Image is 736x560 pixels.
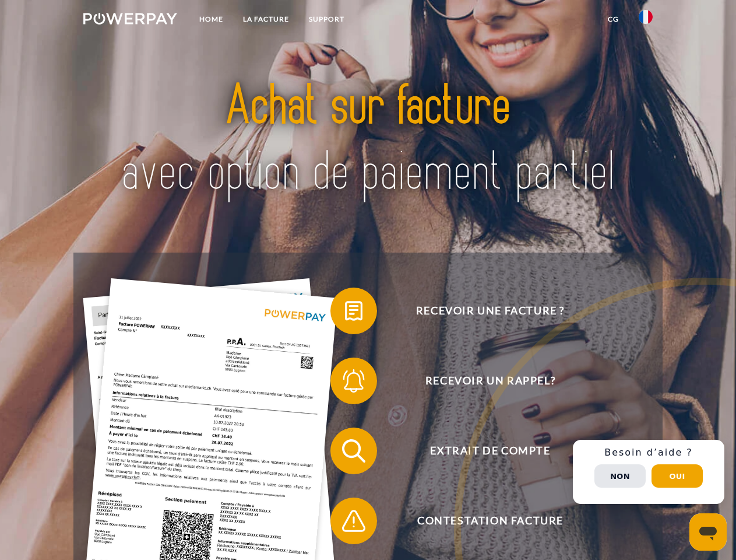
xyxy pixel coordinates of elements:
img: qb_bill.svg [339,296,368,325]
a: CG [598,9,629,30]
a: LA FACTURE [233,9,299,30]
button: Contestation Facture [330,498,633,544]
button: Extrait de compte [330,428,633,474]
img: fr [639,10,653,24]
img: logo-powerpay-white.svg [83,13,177,24]
iframe: Bouton de lancement de la fenêtre de messagerie [689,513,727,551]
span: Extrait de compte [347,428,633,474]
span: Contestation Facture [347,498,633,544]
span: Recevoir un rappel? [347,358,633,404]
button: Non [594,464,646,488]
a: Home [189,9,233,30]
button: Recevoir une facture ? [330,288,633,334]
button: Oui [652,464,703,488]
h3: Besoin d’aide ? [580,447,717,459]
img: qb_search.svg [339,436,368,466]
button: Recevoir un rappel? [330,358,633,404]
img: title-powerpay_fr.svg [111,56,625,223]
span: Recevoir une facture ? [347,288,633,334]
div: Schnellhilfe [573,440,724,504]
a: Support [299,9,354,30]
img: qb_warning.svg [339,506,368,535]
img: qb_bell.svg [339,366,368,395]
